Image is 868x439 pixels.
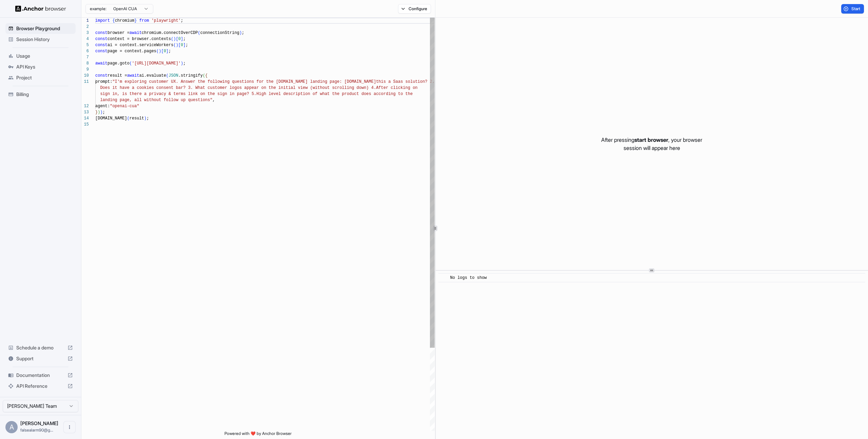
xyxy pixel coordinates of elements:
[181,43,183,47] span: 0
[95,73,107,78] span: const
[203,73,205,78] span: (
[176,43,178,47] span: )
[159,49,161,54] span: )
[344,92,413,96] span: roduct does according to the
[132,61,181,66] span: '[URL][DOMAIN_NAME]'
[81,42,89,48] div: 5
[81,24,89,30] div: 2
[181,37,183,41] span: ]
[5,89,76,100] div: Billing
[81,36,89,42] div: 4
[442,274,445,281] span: ​
[134,18,137,23] span: }
[112,79,234,84] span: "I'm exploring customer UX. Answer the following q
[81,109,89,115] div: 13
[176,37,178,41] span: [
[144,116,146,121] span: )
[15,5,66,12] img: Anchor Logo
[185,43,188,47] span: ;
[841,4,864,14] button: Start
[107,31,130,35] span: browser =
[16,372,65,379] span: Documentation
[81,103,89,109] div: 12
[344,85,418,90] span: ling down) 4.After clicking on
[139,73,166,78] span: ai.evaluate
[130,61,132,66] span: (
[5,51,76,61] div: Usage
[103,110,105,115] span: ;
[107,49,156,54] span: page = context.pages
[16,74,73,81] span: Project
[81,54,89,60] div: 7
[81,60,89,66] div: 8
[107,37,171,41] span: context = browser.contexts
[95,37,107,41] span: const
[601,136,702,152] p: After pressing , your browser session will appear here
[100,92,222,96] span: sign in, is there a privacy & terms link on the si
[20,427,53,433] span: falsealarm90@gmail.com
[5,342,76,353] div: Schedule a demo
[222,85,344,90] span: er logos appear on the initial view (without scrol
[181,18,183,23] span: ;
[107,61,130,66] span: page.goto
[16,63,73,70] span: API Keys
[100,110,102,115] span: )
[198,31,200,35] span: (
[146,116,149,121] span: ;
[183,43,185,47] span: ]
[166,49,169,54] span: ]
[16,36,73,43] span: Session History
[5,370,76,381] div: Documentation
[95,110,98,115] span: }
[213,98,215,102] span: ,
[634,136,668,143] span: start browser
[127,116,130,121] span: (
[63,421,76,433] button: Open menu
[98,110,100,115] span: )
[851,6,861,12] span: Start
[81,48,89,54] div: 6
[90,6,106,12] span: example:
[20,420,58,426] span: Aleksei Okatev
[178,73,203,78] span: .stringify
[242,31,244,35] span: ;
[376,79,435,84] span: this a Saas solution? 2.
[16,25,73,32] span: Browser Playground
[130,31,142,35] span: await
[5,61,76,72] div: API Keys
[81,18,89,24] div: 1
[5,421,18,433] div: A
[130,116,144,121] span: result
[115,18,135,23] span: chromium
[178,37,181,41] span: 0
[95,43,107,47] span: const
[224,431,292,439] span: Powered with ❤️ by Anchor Browser
[5,381,76,392] div: API Reference
[169,49,171,54] span: ;
[16,53,73,59] span: Usage
[100,98,212,102] span: landing page, all without follow up questions"
[142,31,198,35] span: chromium.connectOverCDP
[81,79,89,85] div: 11
[5,353,76,364] div: Support
[16,91,73,98] span: Billing
[173,37,176,41] span: )
[112,18,115,23] span: {
[16,344,65,351] span: Schedule a demo
[110,104,139,109] span: "openai-cua"
[200,31,239,35] span: connectionString
[95,31,107,35] span: const
[95,79,112,84] span: prompt:
[127,73,139,78] span: await
[95,104,110,109] span: agent:
[398,4,431,14] button: Configure
[183,61,185,66] span: ;
[16,383,65,389] span: API Reference
[181,61,183,66] span: )
[100,85,222,90] span: Does it have a cookies consent bar? 3. What custom
[139,18,149,23] span: from
[205,73,208,78] span: {
[234,79,376,84] span: uestions for the [DOMAIN_NAME] landing page: [DOMAIN_NAME]
[81,66,89,73] div: 9
[166,73,169,78] span: (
